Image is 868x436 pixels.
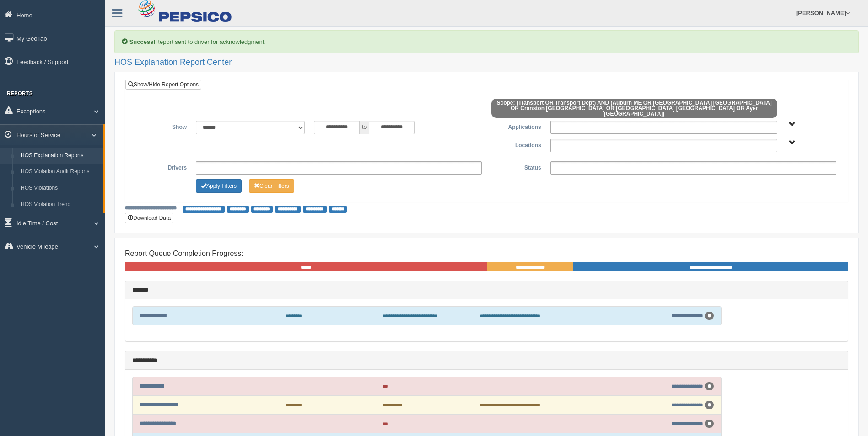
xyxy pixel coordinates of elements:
[486,121,545,132] label: Applications
[114,30,859,53] div: Report sent to driver for acknowledgment.
[114,58,859,67] h2: HOS Explanation Report Center
[487,139,546,150] label: Locations
[249,179,294,193] button: Change Filter Options
[486,161,545,172] label: Status
[16,197,103,213] a: HOS Violation Trend
[125,213,173,223] button: Download Data
[196,179,242,193] button: Change Filter Options
[132,161,191,172] label: Drivers
[16,180,103,197] a: HOS Violations
[125,80,201,90] a: Show/Hide Report Options
[16,148,103,164] a: HOS Explanation Reports
[125,250,848,258] h4: Report Queue Completion Progress:
[491,99,777,118] span: Scope: (Transport OR Transport Dept) AND (Auburn ME OR [GEOGRAPHIC_DATA] [GEOGRAPHIC_DATA] OR Cra...
[129,38,156,45] b: Success!
[360,121,369,134] span: to
[132,121,191,132] label: Show
[16,164,103,180] a: HOS Violation Audit Reports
